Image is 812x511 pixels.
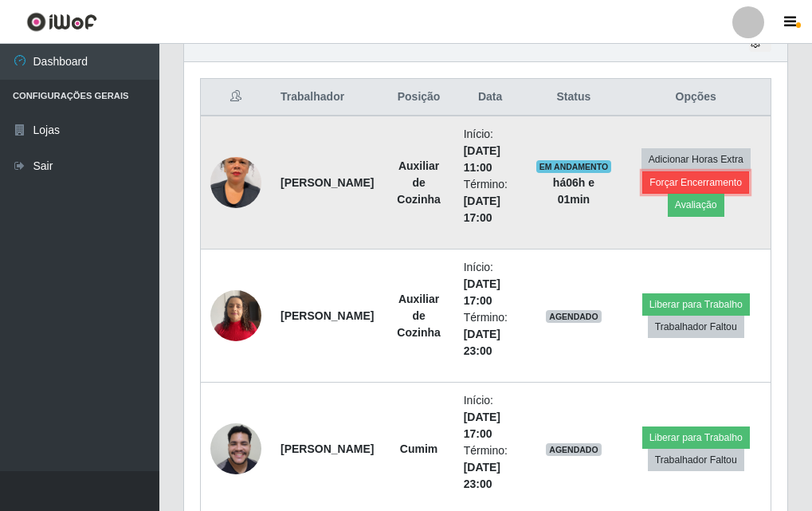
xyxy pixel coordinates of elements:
[271,79,383,116] th: Trabalhador
[464,259,517,309] li: Início:
[642,171,749,194] button: Forçar Encerramento
[464,392,517,442] li: Início:
[464,309,517,360] li: Término:
[280,442,374,455] strong: [PERSON_NAME]
[210,281,261,349] img: 1737135977494.jpeg
[464,126,517,176] li: Início:
[464,328,500,357] time: [DATE] 23:00
[648,449,744,471] button: Trabalhador Faltou
[383,79,453,116] th: Posição
[210,415,261,482] img: 1750720776565.jpeg
[553,176,594,206] strong: há 06 h e 01 min
[546,310,602,323] span: AGENDADO
[400,442,437,455] strong: Cumim
[621,79,771,116] th: Opções
[546,443,602,456] span: AGENDADO
[464,195,500,224] time: [DATE] 17:00
[642,426,750,449] button: Liberar para Trabalho
[397,159,440,206] strong: Auxiliar de Cozinha
[642,293,750,316] button: Liberar para Trabalho
[397,293,440,339] strong: Auxiliar de Cozinha
[526,79,621,116] th: Status
[464,442,517,493] li: Término:
[464,176,517,226] li: Término:
[536,160,612,173] span: EM ANDAMENTO
[641,148,751,171] button: Adicionar Horas Extra
[668,194,724,216] button: Avaliação
[280,309,374,322] strong: [PERSON_NAME]
[464,277,500,307] time: [DATE] 17:00
[210,137,261,228] img: 1732228588701.jpeg
[26,12,97,32] img: CoreUI Logo
[648,316,744,338] button: Trabalhador Faltou
[464,144,500,174] time: [DATE] 11:00
[464,461,500,490] time: [DATE] 23:00
[280,176,374,189] strong: [PERSON_NAME]
[464,411,500,440] time: [DATE] 17:00
[454,79,527,116] th: Data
